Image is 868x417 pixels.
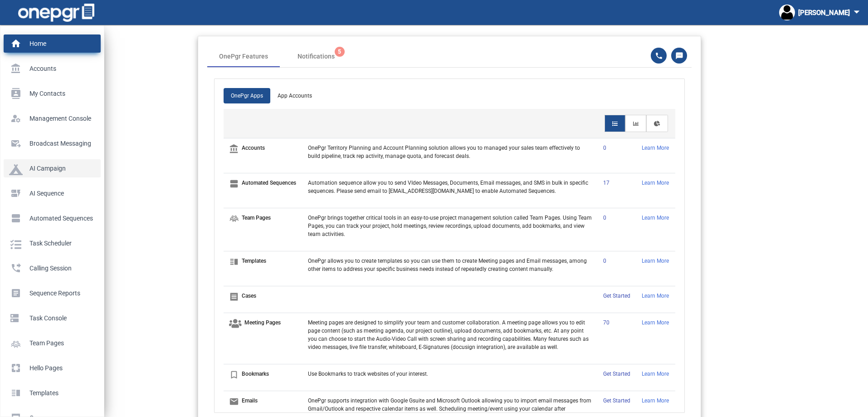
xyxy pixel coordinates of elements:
[9,211,92,225] p: Automated Sequences
[308,179,592,195] p: Automation sequence allow you to send VIdeo Messages, Documents, Email messages, and SMS in bulk ...
[242,292,256,300] p: Cases
[219,52,268,61] div: OnePgr Features
[779,5,795,20] img: profile.jpg
[9,286,92,300] p: Sequence Reports
[9,87,92,100] p: My Contacts
[642,319,669,327] p: Learn More
[242,397,258,405] p: Emails
[4,359,101,377] a: pagesHello Pages
[308,214,592,238] p: OnePgr brings together critical tools in an easy-to-use project management solution called Team P...
[4,59,101,78] a: account_balanceAccounts
[9,62,92,75] p: Accounts
[9,236,92,250] p: Task Scheduler
[4,334,101,352] a: Team Pages
[642,144,669,152] p: Learn More
[4,284,101,302] a: articleSequence Reports
[9,112,92,125] p: Management Console
[4,134,101,152] a: outgoing_mailBroadcast messaging
[9,311,92,325] p: Task Console
[308,257,592,273] p: OnePgr allows you to create templates so you can use them to create Meeting pages and Email messa...
[229,370,239,385] i: bookmark_border
[308,370,592,378] p: Use Bookmarks to track websites of your interest.
[642,257,669,265] p: Learn More
[4,159,101,177] a: AI Campaign
[244,319,281,327] p: Meeting Pages
[603,293,630,299] a: Get Started
[655,52,662,60] mat-icon: phone
[603,371,630,377] a: Get Started
[675,52,683,60] mat-icon: sms
[4,259,101,277] a: phone_forwardedCalling Session
[603,258,606,264] a: 0
[242,257,266,265] p: Templates
[4,184,101,202] a: dynamic_formAI Sequence
[229,144,239,159] i: account_balance
[4,384,101,402] a: vertical_splitTemplates
[308,319,592,351] p: Meeting pages are designed to simplify your team and customer collaboration. A meeting page allow...
[4,309,101,327] a: dns_roundedTask Console
[642,397,669,405] p: Learn More
[229,397,239,412] i: email
[224,88,270,103] a: OnePgr Apps
[229,257,239,272] i: vertical_split
[4,234,101,252] a: Task Scheduler
[603,215,606,221] a: 0
[4,34,101,53] a: homeHome
[242,214,271,222] p: Team Pages
[642,179,669,187] p: Learn More
[9,386,92,400] p: Templates
[603,180,610,186] a: 17
[9,361,92,375] p: Hello Pages
[297,52,335,61] span: Notifications
[242,370,269,378] p: Bookmarks
[4,109,101,128] a: manage_accountsManagement Console
[229,292,239,307] i: receipt
[850,5,863,19] mat-icon: arrow_drop_down
[4,84,101,103] a: contactsMy Contacts
[242,144,265,152] p: Accounts
[18,4,94,22] img: one-pgr-logo-white.svg
[242,179,296,187] p: Automated Sequences
[4,209,101,227] a: view_agendaAutomated Sequences
[642,214,669,222] p: Learn More
[603,145,606,151] a: 0
[603,397,630,404] a: Get Started
[9,336,92,350] p: Team Pages
[9,186,92,200] p: AI Sequence
[9,261,92,275] p: Calling Session
[308,144,592,160] p: OnePgr Territory Planning and Account Planning solution allows you to managed your sales team eff...
[642,370,669,378] p: Learn More
[9,137,92,150] p: Broadcast messaging
[603,319,610,326] a: 70
[642,292,669,300] p: Learn More
[229,179,239,194] i: view_agenda
[9,37,92,50] p: Home
[270,88,319,103] a: App Accounts
[9,162,92,175] p: AI Campaign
